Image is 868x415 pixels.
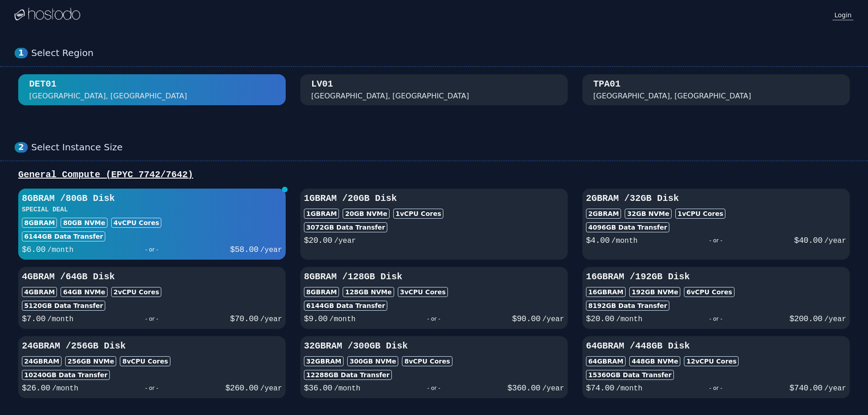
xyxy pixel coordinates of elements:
div: TPA01 [593,78,621,91]
div: 8 vCPU Cores [120,356,170,366]
span: $ 58.00 [230,245,258,254]
img: Logo [15,8,80,21]
span: $ 9.00 [304,314,328,323]
div: 3 vCPU Cores [398,287,448,297]
div: 1 vCPU Cores [675,209,725,219]
div: 6144 GB Data Transfer [304,301,387,311]
div: 80 GB NVMe [61,218,108,228]
div: [GEOGRAPHIC_DATA], [GEOGRAPHIC_DATA] [311,91,469,102]
span: $ 20.00 [586,314,614,323]
span: /month [47,246,74,254]
div: 3072 GB Data Transfer [304,222,387,232]
span: $ 20.00 [304,236,332,245]
span: /year [824,384,846,393]
div: - or - [642,313,790,325]
span: /month [52,384,78,393]
div: 4 vCPU Cores [111,218,161,228]
span: $ 740.00 [790,384,822,393]
div: 300 GB NVMe [347,356,398,366]
div: 8GB RAM [304,287,339,297]
div: General Compute (EPYC 7742/7642) [15,169,853,181]
div: 1GB RAM [304,209,339,219]
div: [GEOGRAPHIC_DATA], [GEOGRAPHIC_DATA] [29,91,187,102]
h3: 1GB RAM / 20 GB Disk [304,192,564,205]
div: 2GB RAM [586,209,621,219]
div: Select Region [31,47,853,59]
div: 10240 GB Data Transfer [22,370,110,380]
div: LV01 [311,78,333,91]
div: 8 vCPU Cores [402,356,452,366]
h3: 64GB RAM / 448 GB Disk [586,340,846,353]
span: /year [824,237,846,245]
span: /month [611,237,638,245]
h3: 8GB RAM / 128 GB Disk [304,271,564,283]
span: /year [334,237,356,245]
span: /year [542,384,564,393]
button: 24GBRAM /256GB Disk24GBRAM256GB NVMe8vCPU Cores10240GB Data Transfer$26.00/month- or -$260.00/year [18,336,286,398]
div: 6144 GB Data Transfer [22,231,105,241]
span: $ 260.00 [226,384,258,393]
button: 4GBRAM /64GB Disk4GBRAM64GB NVMe2vCPU Cores5120GB Data Transfer$7.00/month- or -$70.00/year [18,267,286,329]
button: 16GBRAM /192GB Disk16GBRAM192GB NVMe6vCPU Cores8192GB Data Transfer$20.00/month- or -$200.00/year [582,267,850,329]
h3: 16GB RAM / 192 GB Disk [586,271,846,283]
div: DET01 [29,78,56,91]
div: - or - [355,313,512,325]
div: Select Instance Size [31,142,853,153]
div: 192 GB NVMe [629,287,680,297]
span: $ 70.00 [230,314,258,323]
div: 24GB RAM [22,356,62,366]
button: DET01 [GEOGRAPHIC_DATA], [GEOGRAPHIC_DATA] [18,74,286,105]
div: 4GB RAM [22,287,57,297]
div: 1 vCPU Cores [393,209,443,219]
span: /year [542,315,564,323]
span: $ 6.00 [22,245,46,254]
span: $ 360.00 [508,384,540,393]
div: 256 GB NVMe [65,356,116,366]
span: $ 36.00 [304,384,332,393]
div: - or - [360,382,508,395]
div: 8GB RAM [22,218,57,228]
h3: 24GB RAM / 256 GB Disk [22,340,282,353]
button: TPA01 [GEOGRAPHIC_DATA], [GEOGRAPHIC_DATA] [582,74,850,105]
button: 8GBRAM /128GB Disk8GBRAM128GB NVMe3vCPU Cores6144GB Data Transfer$9.00/month- or -$90.00/year [300,267,568,329]
span: /month [334,384,360,393]
div: 20 GB NVMe [343,209,390,219]
button: LV01 [GEOGRAPHIC_DATA], [GEOGRAPHIC_DATA] [300,74,568,105]
div: 32 GB NVMe [625,209,672,219]
div: - or - [78,382,226,395]
span: $ 26.00 [22,384,50,393]
div: 1 [15,48,28,58]
div: 6 vCPU Cores [684,287,734,297]
span: $ 200.00 [790,314,822,323]
div: - or - [637,234,794,247]
span: /year [260,315,282,323]
span: /year [824,315,846,323]
div: - or - [642,382,790,395]
div: - or - [73,313,230,325]
div: 5120 GB Data Transfer [22,301,105,311]
button: 32GBRAM /300GB Disk32GBRAM300GB NVMe8vCPU Cores12288GB Data Transfer$36.00/month- or -$360.00/year [300,336,568,398]
h3: 8GB RAM / 80 GB Disk [22,192,282,205]
button: 2GBRAM /32GB Disk2GBRAM32GB NVMe1vCPU Cores4096GB Data Transfer$4.00/month- or -$40.00/year [582,189,850,260]
div: 64 GB NVMe [61,287,108,297]
span: $ 4.00 [586,236,610,245]
span: $ 40.00 [794,236,822,245]
span: /month [329,315,356,323]
h3: 2GB RAM / 32 GB Disk [586,192,846,205]
div: 12288 GB Data Transfer [304,370,392,380]
span: /month [47,315,74,323]
div: 32GB RAM [304,356,344,366]
div: - or - [73,243,230,256]
h3: 4GB RAM / 64 GB Disk [22,271,282,283]
div: [GEOGRAPHIC_DATA], [GEOGRAPHIC_DATA] [593,91,751,102]
span: /month [616,315,642,323]
button: 64GBRAM /448GB Disk64GBRAM448GB NVMe12vCPU Cores15360GB Data Transfer$74.00/month- or -$740.00/year [582,336,850,398]
div: 64GB RAM [586,356,626,366]
span: /year [260,384,282,393]
span: $ 90.00 [512,314,540,323]
span: $ 7.00 [22,314,46,323]
div: 128 GB NVMe [343,287,394,297]
h3: SPECIAL DEAL [22,205,282,214]
div: 12 vCPU Cores [684,356,739,366]
div: 15360 GB Data Transfer [586,370,674,380]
